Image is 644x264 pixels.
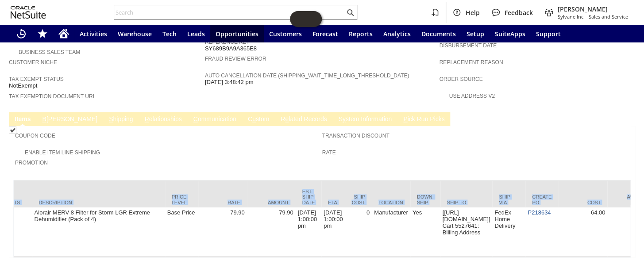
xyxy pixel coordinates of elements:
span: Documents [421,30,456,38]
a: Relationships [143,115,184,124]
a: Disbursement Date [439,42,497,49]
a: Replacement reason [439,59,503,65]
div: Cost [565,199,601,205]
a: Related Records [278,115,329,124]
a: Shipping [107,115,135,124]
a: Use Address V2 [449,93,494,99]
div: Description [39,199,158,205]
a: Analytics [378,25,416,42]
a: Customer Niche [9,59,57,65]
td: FedEx Home Delivery [492,207,525,256]
span: Setup [467,30,484,38]
div: Est. Ship Date [302,189,315,205]
img: Checked [9,126,16,134]
a: Transaction Discount [322,133,389,139]
a: B[PERSON_NAME] [40,115,100,124]
a: Documents [416,25,461,42]
div: Create PO [532,194,552,205]
span: R [145,115,149,122]
a: Tax Exempt Status [9,76,64,82]
a: Auto Cancellation Date (shipping_wait_time_long_threshold_date) [205,73,409,79]
div: Ship Cost [351,194,365,205]
a: Communication [191,115,239,124]
span: [DATE] 3:48:42 pm [205,79,254,86]
a: Opportunities [210,25,264,42]
svg: Recent Records [16,28,27,39]
a: Support [531,25,566,42]
a: Items [12,115,33,124]
svg: Shortcuts [37,28,48,39]
span: Help [466,8,480,17]
a: Rate [322,149,336,156]
a: Forecast [307,25,343,42]
span: Tech [162,30,177,38]
svg: Search [345,7,355,18]
span: u [252,115,256,122]
a: Leads [182,25,210,42]
svg: Home [58,28,69,39]
td: [[URL][DOMAIN_NAME]] Cart 5527641: Billing Address [440,207,493,256]
a: P218634 [528,209,551,215]
a: Order Source [439,76,482,82]
span: Warehouse [118,30,152,38]
span: B [42,115,46,122]
a: Coupon Code [15,133,55,139]
a: Pick Run Picks [401,115,447,124]
td: [DATE] 1:00:00 pm [296,207,322,256]
div: Amount [254,199,289,205]
a: Reports [343,25,378,42]
td: 64.00 [559,207,607,256]
a: SuiteApps [490,25,531,42]
div: Price Level [172,194,192,205]
svg: logo [11,6,46,19]
div: Down. Ship [417,194,434,205]
a: Tax Exemption Document URL [9,93,96,99]
a: Custom [246,115,271,124]
div: Ship To [447,199,486,205]
a: Tech [157,25,182,42]
td: Alorair MERV-8 Filter for Storm LGR Extreme Dehumidifier (Pack of 4) [32,207,165,256]
span: Opportunities [216,30,258,38]
span: Oracle Guided Learning Widget. To move around, please hold and drag [306,11,322,27]
a: Business Sales Team [19,49,80,55]
td: 0 [345,207,372,256]
td: Yes [410,207,440,256]
span: NotExempt [9,82,37,89]
a: Fraud Review Error [205,56,266,62]
div: ETA [328,199,338,205]
td: Base Price [165,207,198,256]
a: Customers [264,25,307,42]
span: Forecast [312,30,338,38]
div: Units [6,199,26,205]
span: Feedback [505,8,533,17]
span: SuiteApps [495,30,525,38]
span: Analytics [383,30,411,38]
a: Enable Item Line Shipping [25,149,100,156]
span: [PERSON_NAME] [558,5,628,13]
span: e [285,115,289,122]
input: Search [114,7,345,18]
span: Reports [349,30,373,38]
td: 79.90 [198,207,247,256]
span: S [109,115,113,122]
span: C [193,115,198,122]
a: Unrolled view on [619,114,630,124]
span: Customers [269,30,302,38]
span: Leads [187,30,205,38]
td: Manufacturer [372,207,410,256]
a: Setup [461,25,490,42]
a: Warehouse [112,25,157,42]
div: Location [378,199,404,205]
span: - [585,13,587,20]
a: Activities [74,25,112,42]
div: Shortcuts [32,25,53,42]
span: I [15,115,16,122]
td: 79.90 [247,207,296,256]
td: [DATE] 1:00:00 pm [321,207,345,256]
span: Sales and Service [589,13,628,20]
span: y [343,115,346,122]
span: Support [536,30,561,38]
span: Sylvane Inc [558,13,583,20]
a: System Information [336,115,394,124]
span: P [403,115,407,122]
